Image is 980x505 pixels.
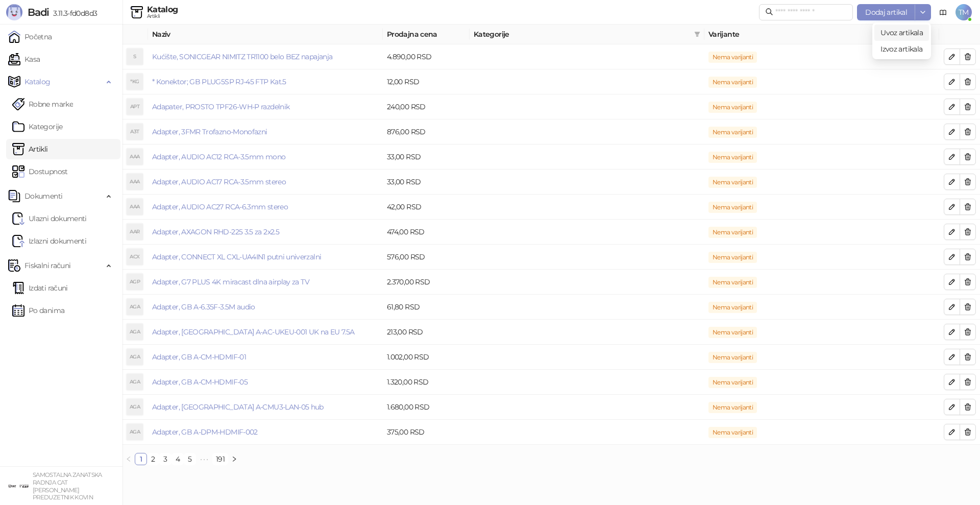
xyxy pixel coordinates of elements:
[383,69,470,94] td: 12,00 RSD
[127,349,143,365] div: AGA
[160,453,171,465] a: 3
[708,352,757,363] span: Nema varijanti
[152,402,324,412] a: Adapter, [GEOGRAPHIC_DATA] A-CMU3-LAN-05 hub
[148,44,383,69] td: Kućište, SONICGEAR NIMITZ TR1100 belo BEZ napajanja
[383,345,470,370] td: 1.002,00 RSD
[383,145,470,170] td: 33,00 RSD
[8,49,40,69] a: Kasa
[880,28,923,37] span: Uvoz artikala
[704,25,939,44] th: Varijante
[135,453,147,465] li: 1
[12,94,73,114] a: Robne marke
[127,274,143,290] div: AGP
[383,119,470,145] td: 876,00 RSD
[383,370,470,395] td: 1.320,00 RSD
[708,302,757,313] span: Nema varijanti
[213,453,228,465] a: 191
[24,71,51,92] span: Katalog
[228,453,240,465] li: Sledeća strana
[127,299,143,315] div: AGA
[383,270,470,295] td: 2.370,00 RSD
[28,6,49,18] span: Badi
[148,119,383,145] td: Adapter, 3FMR Trofazno-Monofazni
[708,327,757,338] span: Nema varijanti
[12,300,64,321] a: Po danima
[955,4,972,20] span: TM
[148,345,383,370] td: Adapter, GB A-CM-HDMIF-01
[12,208,87,229] a: Ulazni dokumentiUlazni dokumenti
[127,424,143,440] div: AGA
[148,170,383,195] td: Adapter, AUDIO AC17 RCA-3.5mm stereo
[24,255,70,276] span: Fiskalni računi
[122,453,135,465] button: left
[12,231,86,251] a: Izlazni dokumenti
[383,44,470,69] td: 4.890,00 RSD
[383,295,470,320] td: 61,80 RSD
[152,302,255,311] a: Adapter, GB A-6.35F-3.5M audio
[147,14,178,19] div: Artikli
[152,177,286,186] a: Adapter, AUDIO AC17 RCA-3.5mm stereo
[708,252,757,263] span: Nema varijanti
[126,456,132,462] span: left
[383,25,470,44] th: Prodajna cena
[172,453,183,465] a: 4
[152,427,258,437] a: Adapter, GB A-DPM-HDMIF-002
[148,295,383,320] td: Adapter, GB A-6.35F-3.5M audio
[383,395,470,420] td: 1.680,00 RSD
[131,6,143,18] img: Artikli
[383,195,470,220] td: 42,00 RSD
[865,8,907,17] span: Dodaj artikal
[152,152,285,161] a: Adapter, AUDIO AC12 RCA-3.5mm mono
[148,320,383,345] td: Adapter, GB A-AC-UKEU-001 UK na EU 7.5A
[152,377,248,387] a: Adapter, GB A-CM-HDMIF-05
[12,116,63,137] a: Kategorije
[196,453,212,465] span: •••
[708,152,757,163] span: Nema varijanti
[152,352,246,362] a: Adapter, GB A-CM-HDMIF-01
[135,453,146,465] a: 1
[708,277,757,288] span: Nema varijanti
[152,227,279,236] a: Adapter, AXAGON RHD-225 3.5 za 2x2.5
[148,195,383,220] td: Adapter, AUDIO AC27 RCA-6.3mm stereo
[148,270,383,295] td: Adapter, G7 PLUS 4K miracast dlna airplay za TV
[6,4,22,20] img: Logo
[708,377,757,388] span: Nema varijanti
[127,174,143,190] div: AAA
[127,224,143,240] div: AAR
[24,186,62,206] span: Dokumenti
[12,139,48,159] a: ArtikliArtikli
[383,420,470,445] td: 375,00 RSD
[127,99,143,115] div: APT
[127,249,143,265] div: ACX
[184,453,196,465] li: 5
[692,27,702,42] span: filter
[196,453,212,465] li: Sledećih 5 Strana
[147,453,159,465] li: 2
[708,177,757,188] span: Nema varijanti
[148,69,383,94] td: * Konektor; GB PLUG5SP RJ-45 FTP Kat.5
[708,202,757,213] span: Nema varijanti
[152,202,288,211] a: Adapter, AUDIO AC27 RCA-6.3mm stereo
[152,277,309,286] a: Adapter, G7 PLUS 4K miracast dlna airplay za TV
[708,427,757,438] span: Nema varijanti
[383,220,470,245] td: 474,00 RSD
[694,31,700,37] span: filter
[383,94,470,119] td: 240,00 RSD
[474,29,690,40] span: Kategorije
[8,476,29,496] img: 64x64-companyLogo-ae27db6e-dfce-48a1-b68e-83471bd1bffd.png
[152,77,286,86] a: * Konektor; GB PLUG5SP RJ-45 FTP Kat.5
[148,370,383,395] td: Adapter, GB A-CM-HDMIF-05
[33,471,102,501] small: SAMOSTALNA ZANATSKA RADNJA CAT [PERSON_NAME] PREDUZETNIK KOVIN
[127,199,143,215] div: AAA
[12,161,68,182] a: Dostupnost
[708,227,757,238] span: Nema varijanti
[857,4,915,20] button: Dodaj artikal
[880,43,923,55] span: Izvoz artikala
[148,25,383,44] th: Naziv
[148,220,383,245] td: Adapter, AXAGON RHD-225 3.5 za 2x2.5
[708,52,757,63] span: Nema varijanti
[127,324,143,340] div: AGA
[148,245,383,270] td: Adapter, CONNECT XL CXL-UA4IN1 putni univerzalni
[127,124,143,140] div: A3T
[147,6,178,14] div: Katalog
